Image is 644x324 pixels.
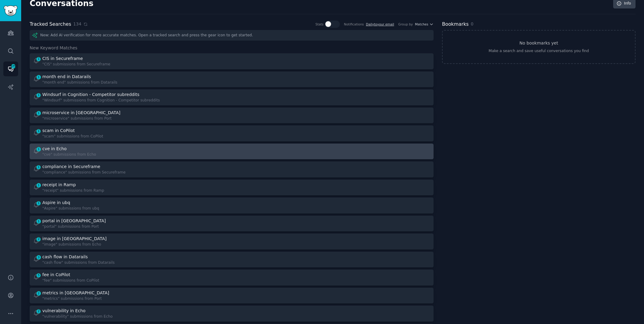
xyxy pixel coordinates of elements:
[30,71,434,88] a: 1month end in Datarails"month end" submissions from Datarails
[36,93,41,97] span: 1
[42,110,120,116] div: microservice in [GEOGRAPHIC_DATA]
[42,98,160,103] div: "Windsurf" submissions from Cognition - Competitor subreddits
[42,308,86,314] div: vulnerability in Echo
[36,219,41,223] span: 1
[73,21,81,27] span: 134
[4,5,18,16] img: GummySearch logo
[42,91,139,98] div: Windsurf in Cognition - Competitor subreddits
[30,306,434,322] a: 2vulnerability in Echo"vulnerability" submissions from Echo
[344,22,364,26] div: Notifications
[42,170,125,175] div: "compliance" submissions from Secureframe
[471,21,473,26] span: 0
[42,224,107,230] div: "portal" submissions from Port
[36,273,41,277] span: 5
[30,30,434,41] div: New: Add AI verification for more accurate matches. Open a tracked search and press the gear icon...
[30,161,434,177] a: 1compliance in Secureframe"compliance" submissions from Secureframe
[36,147,41,151] span: 1
[30,288,434,304] a: 2metrics in [GEOGRAPHIC_DATA]"metrics" submissions from Port
[315,22,324,26] div: Stats
[415,22,434,26] button: Matches
[42,152,96,157] div: "cve" submissions from Echo
[442,30,636,64] a: No bookmarks yetMake a search and save useful conversations you find
[30,45,77,51] span: New Keyword Matches
[398,22,413,26] div: Group by
[42,206,99,211] div: "Aspire" submissions from ubq
[30,89,434,105] a: 1Windsurf in Cognition - Competitor subreddits"Windsurf" submissions from Cognition - Competitor ...
[30,197,434,213] a: 1Aspire in ubq"Aspire" submissions from ubq
[11,64,16,68] span: 375
[30,21,71,28] h2: Tracked Searches
[36,201,41,205] span: 1
[42,314,113,319] div: "vulnerability" submissions from Echo
[42,290,109,296] div: metrics in [GEOGRAPHIC_DATA]
[42,278,99,283] div: "fee" submissions from CoPilot
[42,80,117,85] div: "month end" submissions from Datarails
[30,107,434,124] a: 1microservice in [GEOGRAPHIC_DATA]"microservice" submissions from Port
[42,182,76,188] div: receipt in Ramp
[36,291,41,296] span: 2
[42,62,110,67] div: "CIS" submissions from Secureframe
[442,21,469,28] h2: Bookmarks
[42,260,115,266] div: "cash flow" submissions from Datarails
[30,216,434,232] a: 1portal in [GEOGRAPHIC_DATA]"portal" submissions from Port
[36,165,41,169] span: 1
[42,116,122,121] div: "microservice" submissions from Port
[36,75,41,79] span: 1
[415,22,428,26] span: Matches
[36,57,41,61] span: 1
[36,255,41,260] span: 3
[42,55,83,62] div: CIS in Secureframe
[30,53,434,69] a: 1CIS in Secureframe"CIS" submissions from Secureframe
[42,164,100,170] div: compliance in Secureframe
[366,22,394,26] a: Dailytoyour email
[36,111,41,115] span: 1
[489,48,589,54] div: Make a search and save useful conversations you find
[36,237,41,241] span: 2
[30,233,434,250] a: 2image in [GEOGRAPHIC_DATA]"image" submissions from Echo
[42,296,110,302] div: "metrics" submissions from Port
[36,309,41,313] span: 2
[42,254,88,260] div: cash flow in Datarails
[36,183,41,187] span: 1
[30,144,434,160] a: 1cve in Echo"cve" submissions from Echo
[30,252,434,268] a: 3cash flow in Datarails"cash flow" submissions from Datarails
[42,134,103,139] div: "scam" submissions from CoPilot
[30,269,434,286] a: 5fee in CoPilot"fee" submissions from CoPilot
[42,200,70,206] div: Aspire in ubq
[42,74,91,80] div: month end in Datarails
[519,40,558,46] h3: No bookmarks yet
[42,218,106,224] div: portal in [GEOGRAPHIC_DATA]
[36,129,41,133] span: 1
[42,242,108,247] div: "image" submissions from Echo
[42,146,67,152] div: cve in Echo
[30,125,434,141] a: 1scam in CoPilot"scam" submissions from CoPilot
[3,61,18,76] a: 375
[30,180,434,196] a: 1receipt in Ramp"receipt" submissions from Ramp
[42,188,104,193] div: "receipt" submissions from Ramp
[42,236,106,242] div: image in [GEOGRAPHIC_DATA]
[42,127,75,134] div: scam in CoPilot
[42,272,70,278] div: fee in CoPilot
